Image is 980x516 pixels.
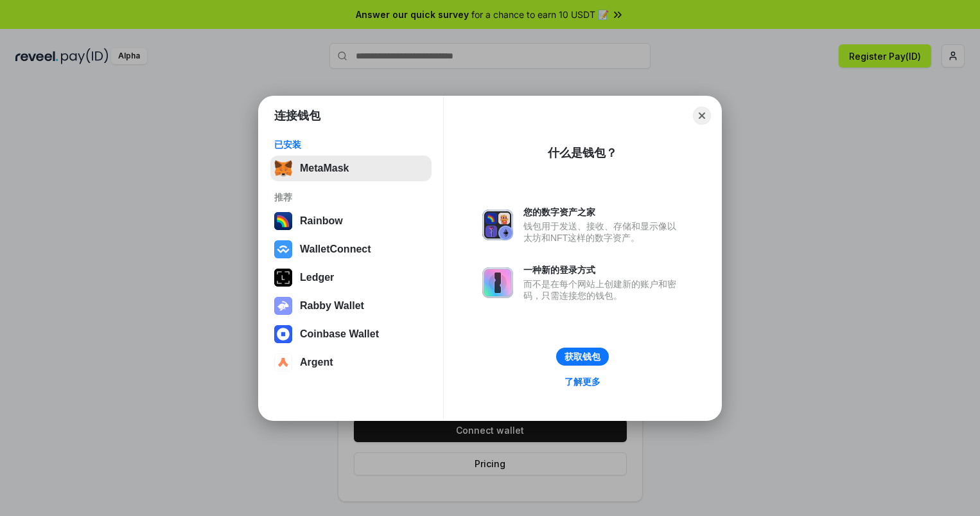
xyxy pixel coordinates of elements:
img: svg+xml,%3Csvg%20width%3D%22120%22%20height%3D%22120%22%20viewBox%3D%220%200%20120%20120%22%20fil... [274,212,292,230]
img: svg+xml,%3Csvg%20width%3D%2228%22%20height%3D%2228%22%20viewBox%3D%220%200%2028%2028%22%20fill%3D... [274,353,292,371]
div: WalletConnect [300,244,371,255]
h1: 连接钱包 [274,108,320,123]
div: Rabby Wallet [300,300,364,312]
div: 获取钱包 [564,351,600,362]
button: WalletConnect [270,236,432,262]
div: 推荐 [274,191,428,203]
div: Ledger [300,272,334,283]
button: Ledger [270,265,432,290]
button: Argent [270,350,432,375]
button: Coinbase Wallet [270,321,432,347]
div: MetaMask [300,163,349,174]
div: 而不是在每个网站上创建新的账户和密码，只需连接您的钱包。 [523,278,683,301]
div: 您的数字资产之家 [523,206,683,218]
img: svg+xml,%3Csvg%20width%3D%2228%22%20height%3D%2228%22%20viewBox%3D%220%200%2028%2028%22%20fill%3D... [274,240,292,258]
div: Coinbase Wallet [300,328,379,340]
a: 了解更多 [557,373,608,390]
img: svg+xml,%3Csvg%20xmlns%3D%22http%3A%2F%2Fwww.w3.org%2F2000%2Fsvg%22%20fill%3D%22none%22%20viewBox... [482,267,513,298]
button: Rabby Wallet [270,293,432,319]
img: svg+xml,%3Csvg%20xmlns%3D%22http%3A%2F%2Fwww.w3.org%2F2000%2Fsvg%22%20fill%3D%22none%22%20viewBox... [274,297,292,315]
img: svg+xml,%3Csvg%20width%3D%2228%22%20height%3D%2228%22%20viewBox%3D%220%200%2028%2028%22%20fill%3D... [274,325,292,343]
img: svg+xml,%3Csvg%20xmlns%3D%22http%3A%2F%2Fwww.w3.org%2F2000%2Fsvg%22%20fill%3D%22none%22%20viewBox... [482,209,513,240]
button: Close [693,107,711,125]
button: MetaMask [270,156,432,181]
div: 钱包用于发送、接收、存储和显示像以太坊和NFT这样的数字资产。 [523,220,683,244]
img: svg+xml,%3Csvg%20fill%3D%22none%22%20height%3D%2233%22%20viewBox%3D%220%200%2035%2033%22%20width%... [274,159,292,177]
div: 一种新的登录方式 [523,264,683,276]
div: 什么是钱包？ [548,145,617,161]
div: 已安装 [274,139,428,150]
div: 了解更多 [564,376,600,387]
div: Argent [300,357,333,368]
button: 获取钱包 [556,348,609,366]
button: Rainbow [270,208,432,234]
div: Rainbow [300,215,343,227]
img: svg+xml,%3Csvg%20xmlns%3D%22http%3A%2F%2Fwww.w3.org%2F2000%2Fsvg%22%20width%3D%2228%22%20height%3... [274,269,292,287]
